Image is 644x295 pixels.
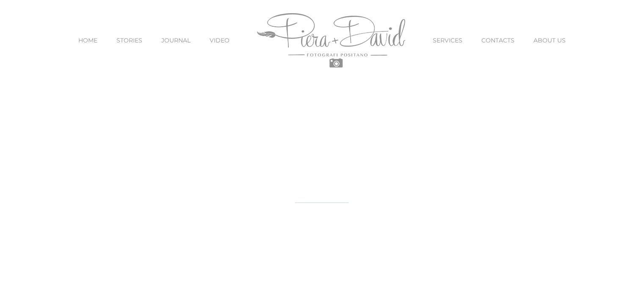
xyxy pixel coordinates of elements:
[78,22,97,58] a: HOME
[433,22,462,58] a: SERVICES
[191,250,453,278] em: Let's go on an adventure together
[533,37,566,43] span: ABOUT US
[116,22,142,58] a: STORIES
[533,22,566,58] a: ABOUT US
[78,37,97,43] span: HOME
[161,37,191,43] span: JOURNAL
[116,37,142,43] span: STORIES
[257,13,405,67] img: Piera Plus David Photography Positano Logo
[481,37,514,43] span: CONTACTS
[481,22,514,58] a: CONTACTS
[210,22,229,58] a: VIDEO
[210,37,229,43] span: VIDEO
[161,22,191,58] a: JOURNAL
[433,37,462,43] span: SERVICES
